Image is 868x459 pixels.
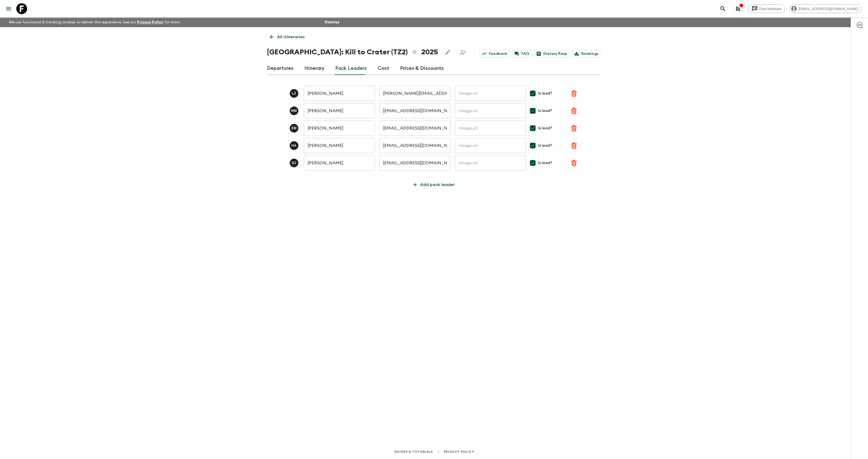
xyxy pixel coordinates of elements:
[7,17,183,27] p: We use functional & tracking cookies to deliver this experience. See our for more.
[267,47,438,58] h1: [GEOGRAPHIC_DATA]: Kili to Crater (TZ2) 2025
[756,7,785,11] span: Give feedback
[538,143,552,148] span: Is lead?
[394,449,433,455] a: Guides & Tutorials
[455,138,526,153] input: Image url
[304,62,324,75] a: Itinerary
[420,181,455,188] p: Add pack leader
[292,91,296,96] p: L Z
[379,138,450,153] input: Pack leader's email address
[379,86,450,101] input: Pack leader's email address
[304,121,375,136] input: Pack leader's full name
[379,103,450,118] input: Pack leader's email address
[379,155,450,171] input: Pack leader's email address
[277,34,305,40] p: All itineraries
[572,50,601,58] a: Bookings
[748,4,785,13] a: Give feedback
[291,109,297,113] p: M M
[538,91,552,96] span: Is lead?
[534,50,570,58] a: Dietary Reqs
[455,155,526,171] input: Image url
[512,50,532,58] a: FAQ
[3,3,14,14] button: menu
[538,125,552,131] span: Is lead?
[267,62,293,75] a: Departures
[444,449,474,455] a: Privacy Policy
[291,126,296,130] p: E M
[335,62,367,75] a: Pack Leaders
[455,103,526,118] input: Image url
[378,62,389,75] a: Cost
[789,4,861,13] div: [EMAIL_ADDRESS][DOMAIN_NAME]
[538,108,552,114] span: Is lead?
[442,47,453,58] button: Edit this itinerary
[304,86,375,101] input: Pack leader's full name
[323,18,341,26] button: Dismiss
[292,143,297,148] p: H A
[304,155,375,171] input: Pack leader's full name
[538,160,552,166] span: Is lead?
[455,86,526,101] input: Image url
[458,47,468,58] span: Share this itinerary
[400,62,444,75] a: Prices & Discounts
[379,121,450,136] input: Pack leader's email address
[717,3,728,14] button: search adventures
[304,138,375,153] input: Pack leader's full name
[455,121,526,136] input: Image url
[409,179,459,190] button: Add pack leader
[796,7,861,11] span: [EMAIL_ADDRESS][DOMAIN_NAME]
[267,32,308,42] a: All itineraries
[137,20,163,24] a: Privacy Policy
[480,50,510,58] a: Feedback
[292,161,296,165] p: G J
[304,103,375,118] input: Pack leader's full name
